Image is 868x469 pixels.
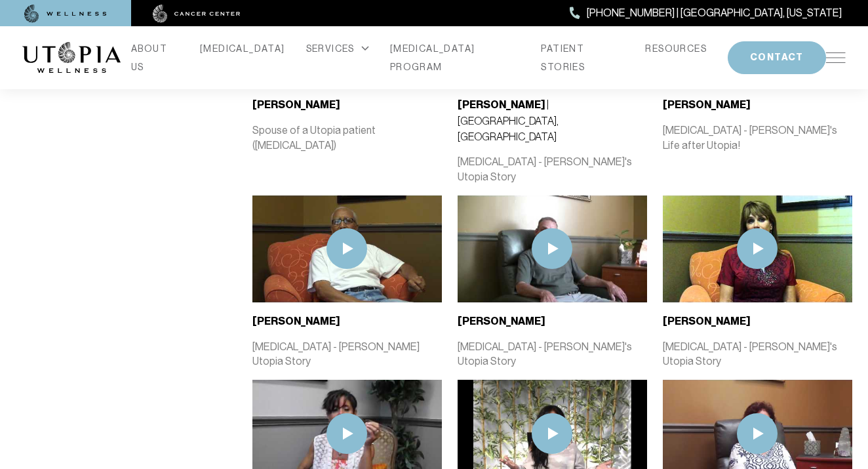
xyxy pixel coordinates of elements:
[458,98,545,111] b: [PERSON_NAME]
[458,315,545,327] b: [PERSON_NAME]
[306,39,369,58] div: SERVICES
[826,52,846,63] img: icon-hamburger
[737,413,778,454] img: play icon
[22,42,121,73] img: logo
[663,98,751,111] b: [PERSON_NAME]
[532,228,572,269] img: play icon
[252,123,442,153] p: Spouse of a Utopia patient ([MEDICAL_DATA])
[390,39,521,76] a: [MEDICAL_DATA] PROGRAM
[458,98,559,142] span: | [GEOGRAPHIC_DATA], [GEOGRAPHIC_DATA]
[24,5,107,23] img: wellness
[153,5,241,23] img: cancer center
[252,340,442,370] p: [MEDICAL_DATA] - [PERSON_NAME] Utopia Story
[326,228,367,269] img: play icon
[728,41,826,74] button: CONTACT
[252,315,340,327] b: [PERSON_NAME]
[663,123,852,153] p: [MEDICAL_DATA] - [PERSON_NAME]'s Life after Utopia!
[570,5,842,22] a: [PHONE_NUMBER] | [GEOGRAPHIC_DATA], [US_STATE]
[541,39,624,76] a: PATIENT STORIES
[663,195,852,302] img: thumbnail
[200,39,285,58] a: [MEDICAL_DATA]
[326,413,367,454] img: play icon
[532,413,572,454] img: play icon
[737,228,778,269] img: play icon
[663,315,751,327] b: [PERSON_NAME]
[458,155,647,185] p: [MEDICAL_DATA] - [PERSON_NAME]'s Utopia Story
[645,39,707,58] a: RESOURCES
[252,98,340,111] b: [PERSON_NAME]
[131,39,179,76] a: ABOUT US
[663,340,852,370] p: [MEDICAL_DATA] - [PERSON_NAME]'s Utopia Story
[252,195,442,302] img: thumbnail
[458,195,647,302] img: thumbnail
[458,340,647,370] p: [MEDICAL_DATA] - [PERSON_NAME]'s Utopia Story
[587,5,842,22] span: [PHONE_NUMBER] | [GEOGRAPHIC_DATA], [US_STATE]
